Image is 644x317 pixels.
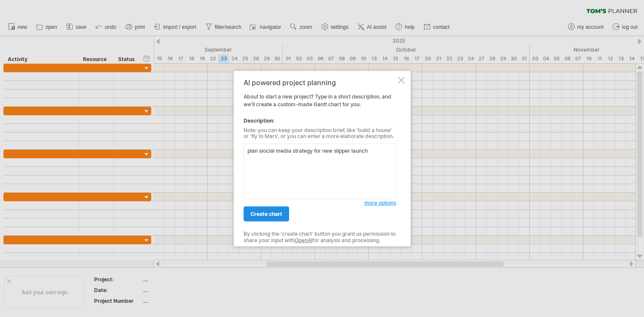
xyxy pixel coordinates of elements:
[244,231,396,243] div: By clicking the 'create chart' button you grant us permission to share your input with for analys...
[244,206,289,222] a: create chart
[364,200,396,206] span: more options
[295,237,312,243] a: OpenAI
[244,78,396,86] div: AI powered project planning
[244,127,396,139] div: Note: you can keep your description brief, like 'build a house' or 'fly to Mars', or you can ente...
[244,78,396,239] div: About to start a new project? Type in a short description, and we'll create a custom-made Gantt c...
[250,211,282,217] span: create chart
[244,117,396,124] div: Description:
[364,199,396,207] a: more options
